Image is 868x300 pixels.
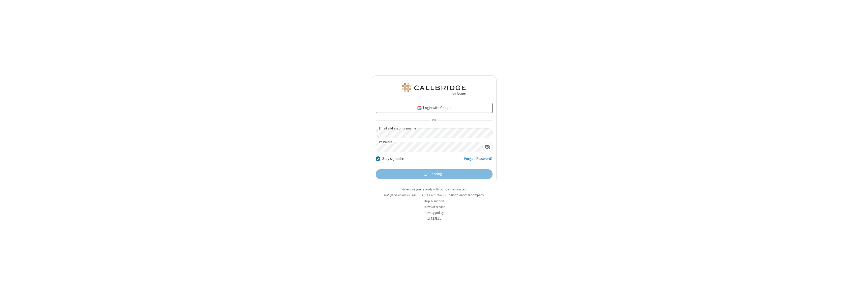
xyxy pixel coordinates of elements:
[401,83,467,95] img: QA Selenium DO NOT DELETE OR CHANGE
[430,117,438,124] span: OR
[855,287,864,296] iframe: Chat
[376,128,493,138] input: Email address or username
[382,156,404,162] label: Stay signed in
[417,105,422,111] img: google-icon.png
[482,142,492,151] div: Show password
[401,187,467,191] a: Make sure you're ready with our connection test
[424,199,444,203] a: Help & support
[376,142,482,152] input: Password
[429,171,444,177] span: Loading...
[376,169,493,179] button: Loading...
[464,156,493,165] a: Forgot Password?
[372,216,497,221] li: v2.6.353.3b
[376,103,493,113] a: Login with Google
[425,211,444,215] a: Privacy policy
[447,193,484,197] button: Login to another company
[423,205,445,209] a: Terms of service
[372,193,497,197] li: Not QA Selenium DO NOT DELETE OR CHANGE?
